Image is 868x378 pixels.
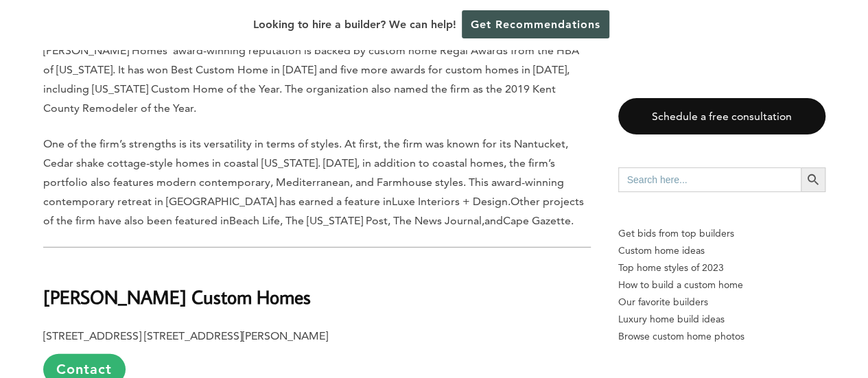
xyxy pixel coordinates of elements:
input: Search here... [618,167,801,192]
b: [PERSON_NAME] Custom Homes [43,285,311,309]
span: Luxe Interiors + Design. [392,195,511,208]
a: Schedule a free consultation [618,98,825,134]
p: Get bids from top builders [618,225,825,242]
svg: Search [806,172,821,187]
span: One of the firm’s strengths is its versatility in terms of styles. At first, the firm was known f... [43,137,568,208]
a: Top home styles of 2023 [618,259,825,276]
a: Luxury home build ideas [618,311,825,328]
a: Browse custom home photos [618,328,825,345]
span: Cape Gazette. [503,214,574,227]
b: [STREET_ADDRESS] [STREET_ADDRESS][PERSON_NAME] [43,329,328,342]
span: Beach Life, The [US_STATE] Post, The News Journal, [229,214,484,227]
span: Other projects of the firm have also been featured in [43,195,584,227]
a: Custom home ideas [618,242,825,259]
span: and [484,214,503,227]
a: Our favorite builders [618,294,825,311]
span: [PERSON_NAME] Homes’ award-winning reputation is backed by custom home Regal Awards from the HBA ... [43,44,579,115]
a: How to build a custom home [618,276,825,294]
iframe: Drift Widget Chat Controller [799,309,852,362]
a: Get Recommendations [462,10,609,38]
